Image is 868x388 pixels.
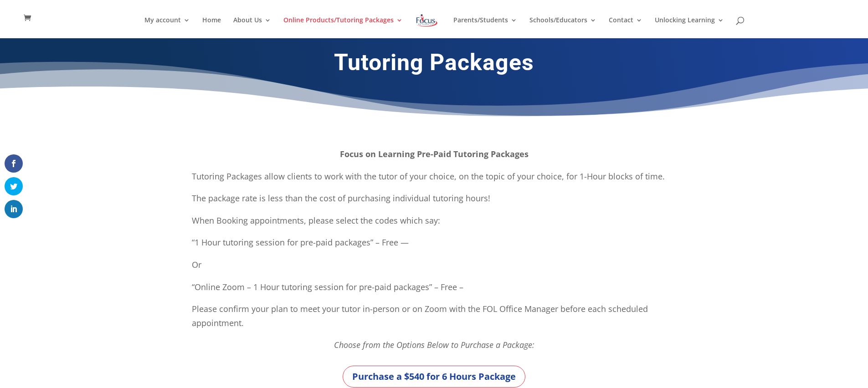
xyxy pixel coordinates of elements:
a: Contact [609,17,642,38]
a: My account [144,17,190,38]
p: “Online Zoom – 1 Hour tutoring session for pre-paid packages” – Free – [192,280,677,302]
p: Or [192,258,677,280]
a: Purchase a $540 for 6 Hours Package [343,366,525,388]
h1: Tutoring Packages [188,49,680,81]
img: Focus on Learning [415,12,439,29]
a: Home [202,17,221,38]
a: Schools/Educators [529,17,596,38]
strong: Focus on Learning Pre-Paid Tutoring Packages [340,148,529,159]
p: The package rate is less than the cost of purchasing individual tutoring hours! [192,191,677,214]
p: “1 Hour tutoring session for pre-paid packages” – Free — [192,235,677,258]
p: Tutoring Packages allow clients to work with the tutor of your choice, on the topic of your choic... [192,169,677,192]
p: Please confirm your plan to meet your tutor in-person or on Zoom with the FOL Office Manager befo... [192,302,677,338]
a: About Us [233,17,271,38]
a: Online Products/Tutoring Packages [283,17,403,38]
a: Unlocking Learning [655,17,724,38]
p: When Booking appointments, please select the codes which say: [192,214,677,236]
em: Choose from the Options Below to Purchase a Package: [334,339,534,350]
a: Parents/Students [453,17,517,38]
